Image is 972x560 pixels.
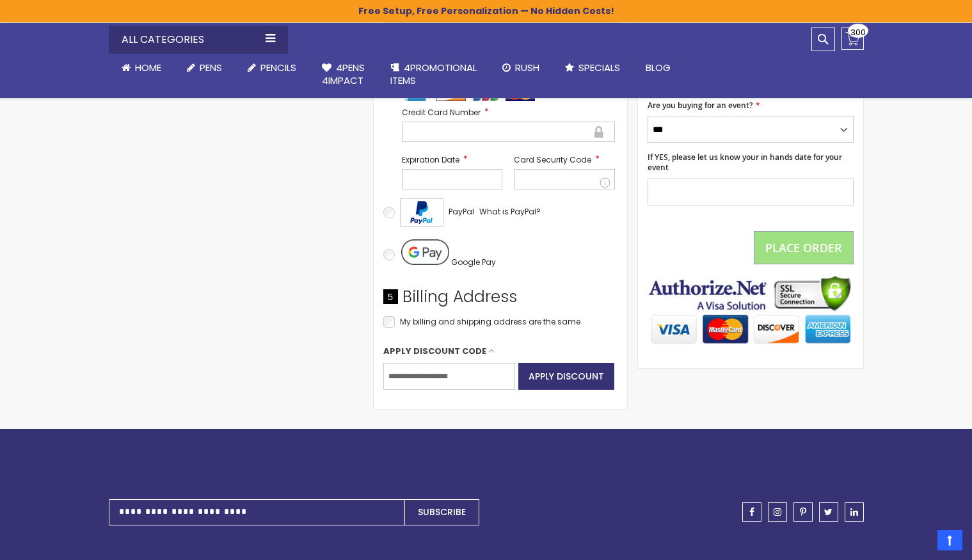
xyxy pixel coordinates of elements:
[490,54,552,82] a: Rush
[109,26,288,54] div: All Categories
[451,257,496,268] span: Google Pay
[850,508,858,516] span: linkedin
[850,26,866,38] span: 300
[418,506,466,518] span: Subscribe
[749,508,754,516] span: facebook
[800,508,806,516] span: pinterest
[515,61,539,74] span: Rush
[841,28,864,50] a: 300
[578,61,620,74] span: Specials
[449,206,474,217] span: PayPal
[518,363,614,390] button: Apply Discount
[479,206,541,217] span: What is PayPal?
[793,502,813,522] a: pinterest
[322,61,365,87] span: 4Pens 4impact
[404,499,479,525] button: Subscribe
[378,54,490,95] a: 4PROMOTIONALITEMS
[235,54,309,82] a: Pencils
[633,54,683,82] a: Blog
[648,100,753,111] span: Are you buying for an event?
[768,502,787,522] a: instagram
[402,154,503,166] label: Expiration Date
[479,204,541,220] a: What is PayPal?
[109,54,174,82] a: Home
[845,502,864,522] a: linkedin
[401,239,449,265] img: Pay with Google Pay
[529,370,604,383] span: Apply Discount
[383,286,617,314] div: Billing Address
[200,61,222,74] span: Pens
[135,61,161,74] span: Home
[593,124,605,140] div: Secure transaction
[390,61,477,87] span: 4PROMOTIONAL ITEMS
[174,54,235,82] a: Pens
[260,61,296,74] span: Pencils
[383,346,486,357] span: Apply Discount Code
[742,502,761,522] a: facebook
[400,198,443,227] img: Acceptance Mark
[774,508,781,516] span: instagram
[400,316,580,327] span: My billing and shipping address are the same
[824,508,833,516] span: twitter
[937,530,962,550] a: Top
[646,61,671,74] span: Blog
[552,54,633,82] a: Specials
[819,502,838,522] a: twitter
[402,106,615,118] label: Credit Card Number
[514,154,615,166] label: Card Security Code
[309,54,378,95] a: 4Pens4impact
[648,152,842,173] span: If YES, please let us know your in hands date for your event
